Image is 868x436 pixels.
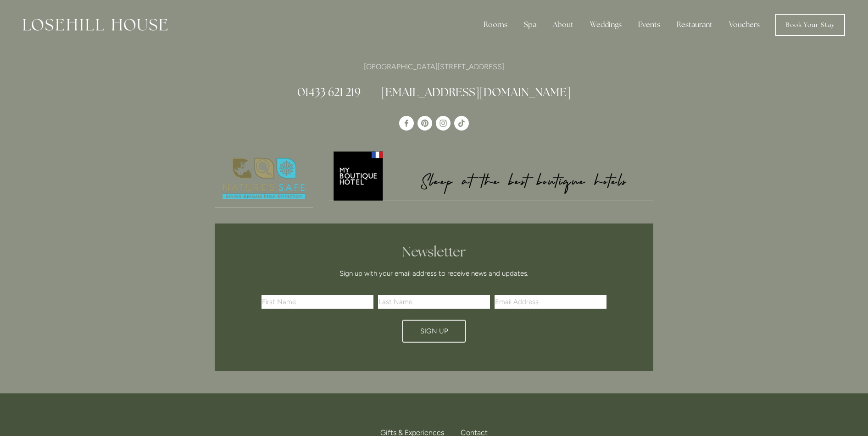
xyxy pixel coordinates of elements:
div: Restaurant [669,16,720,34]
a: Instagram [436,116,451,131]
a: My Boutique Hotel - Logo [328,150,654,201]
p: [GEOGRAPHIC_DATA][STREET_ADDRESS] [215,60,653,73]
img: Nature's Safe - Logo [215,150,313,207]
a: Book Your Stay [775,14,845,36]
a: Vouchers [722,16,767,34]
img: Losehill House [23,19,167,31]
a: Losehill House Hotel & Spa [399,116,414,131]
img: My Boutique Hotel - Logo [328,150,654,201]
a: TikTok [454,116,469,131]
input: First Name [262,295,373,309]
a: Nature's Safe - Logo [215,150,313,208]
div: About [545,16,581,34]
input: Last Name [378,295,490,309]
input: Email Address [495,295,606,309]
div: Spa [517,16,544,34]
h2: Newsletter [265,244,603,260]
span: Sign Up [420,327,448,335]
div: Rooms [476,16,515,34]
a: 01433 621 219 [297,85,361,99]
button: Sign Up [402,320,466,343]
div: Weddings [583,16,629,34]
a: Pinterest [417,116,432,131]
a: [EMAIL_ADDRESS][DOMAIN_NAME] [381,85,571,99]
div: Events [631,16,668,34]
p: Sign up with your email address to receive news and updates. [265,268,603,279]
